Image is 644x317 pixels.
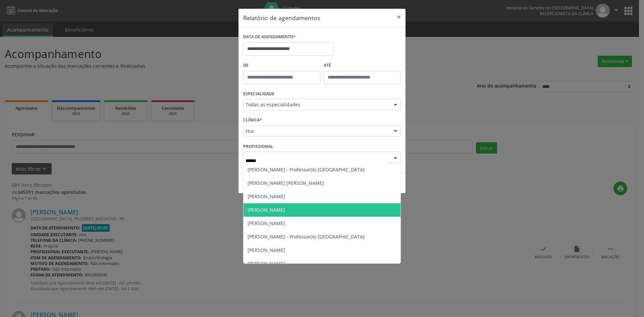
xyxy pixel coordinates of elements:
[248,207,285,213] span: [PERSON_NAME]
[248,193,285,200] span: [PERSON_NAME]
[243,89,274,99] label: ESPECIALIDADE
[246,128,387,135] span: Hse
[248,247,285,253] span: [PERSON_NAME]
[243,13,320,22] h5: Relatório de agendamentos
[248,220,285,226] span: [PERSON_NAME]
[243,115,262,125] label: CLÍNICA
[248,166,365,173] span: [PERSON_NAME] - Professor(A) [GEOGRAPHIC_DATA]
[248,260,285,267] span: [PERSON_NAME]
[248,180,324,186] span: [PERSON_NAME] [PERSON_NAME]
[324,60,401,71] label: ATÉ
[248,233,365,240] span: [PERSON_NAME] - Professor(A) [GEOGRAPHIC_DATA]
[243,60,320,71] label: De
[243,32,296,42] label: DATA DE AGENDAMENTO
[243,141,273,152] label: PROFISSIONAL
[246,101,387,108] span: Todas as especialidades
[392,9,406,25] button: Close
